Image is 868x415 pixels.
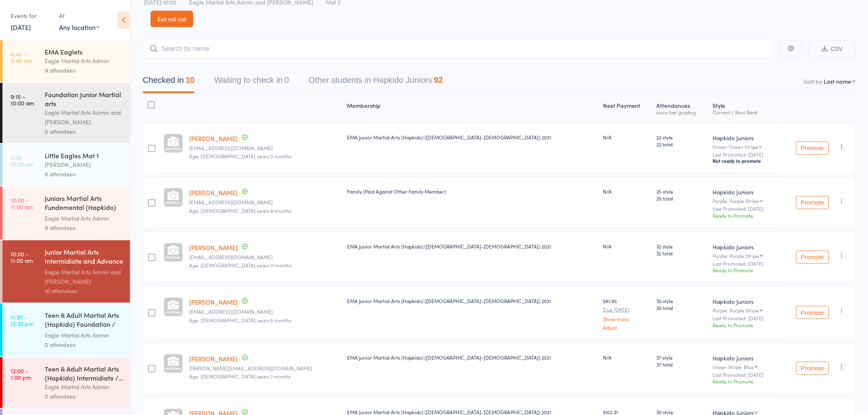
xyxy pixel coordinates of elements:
a: [PERSON_NAME] [190,188,238,197]
small: Last Promoted: [DATE] [713,372,776,378]
div: Foundation Junior Martial arts [45,90,123,108]
time: 10:00 - 11:00 am [11,251,33,264]
a: [PERSON_NAME] [190,298,238,306]
span: 32 total [657,250,706,257]
small: marycruz3120@yahoo.com [190,254,341,260]
span: 22 total [657,141,706,148]
div: Ready to Promote [713,267,776,274]
div: Teen & Adult Martial Arts (Hapkido) Foundation / F... [45,310,123,331]
a: 11:30 -12:30 pmTeen & Adult Martial Arts (Hapkido) Foundation / F...Eagle Martial Arts Admin0 att... [2,303,130,356]
button: Waiting to check in0 [214,71,289,93]
div: 0 [284,75,289,84]
time: 9:15 - 10:00 am [11,93,34,106]
div: Little Eagles Mat 1 [45,151,123,160]
a: 10:00 -11:00 amJuniors Martial Arts Fundemental (Hapkido) Mat 2Eagle Martial Arts Admin9 attendees [2,187,130,239]
button: CSV [809,40,856,58]
div: Hapkido Juniors [713,354,776,362]
div: Eagle Martial Arts Admin [45,382,123,392]
input: Search by name [143,39,774,58]
time: 10:00 - 11:00 am [11,197,33,210]
div: Next Payment [600,97,653,119]
div: Eagle Martial Arts Admin [45,214,123,223]
span: Age: [DEMOGRAPHIC_DATA] years 0 months [190,153,292,160]
div: Style [709,97,779,119]
button: Checked in10 [143,71,194,93]
span: 32 style [657,243,706,250]
span: Age: [DEMOGRAPHIC_DATA] years 2 months [190,373,291,380]
div: Ready to Promote [713,322,776,328]
div: $81.95 [603,297,650,330]
div: N/A [603,243,650,250]
a: [DATE] [11,23,31,32]
span: Age: [DEMOGRAPHIC_DATA] years 5 months [190,317,292,324]
small: daniel.cslee@gmail.com [190,365,341,371]
div: Hapkido Juniors [713,134,776,142]
time: 12:00 - 1:00 pm [11,367,31,381]
div: Atten­dances [653,97,709,119]
div: Juniors Martial Arts Fundemental (Hapkido) Mat 2 [45,194,123,214]
div: EMA Junior Martial Arts (Hapkido) ([DEMOGRAPHIC_DATA]-[DEMOGRAPHIC_DATA]) 2021 [347,134,596,141]
div: Hapkido Juniors [713,188,776,196]
div: Green Stripe [713,364,776,369]
button: Promote [796,251,829,264]
div: Purple [713,198,776,203]
div: Purple Stripe [729,308,759,313]
button: Promote [796,196,829,209]
div: N/A [603,354,650,361]
div: EMA Junior Martial Arts (Hapkido) ([DEMOGRAPHIC_DATA]-[DEMOGRAPHIC_DATA]) 2021 [347,354,596,361]
div: EMA Eaglets [45,47,123,56]
small: Last Promoted: [DATE] [713,261,776,267]
div: N/A [603,134,650,141]
div: 0 attendees [45,340,123,349]
div: Not ready to promote [713,157,776,164]
div: Eagle Martial Arts Admin and [PERSON_NAME] [45,108,123,127]
a: Exit roll call [151,11,193,27]
div: Any location [59,23,100,32]
span: 37 total [657,361,706,368]
time: 9:30 - 10:00 am [11,154,34,167]
time: 8:45 - 9:45 am [11,50,32,64]
div: Ready to Promote [713,378,776,385]
a: 10:00 -11:00 amJunior Martial Arts Intermidiate and Advance (Hap...Eagle Martial Arts Admin and [... [2,240,130,303]
div: EMA Junior Martial Arts (Hapkido) ([DEMOGRAPHIC_DATA]-[DEMOGRAPHIC_DATA]) 2021 [347,243,596,250]
div: 10 [185,75,194,84]
span: 30 style [657,297,706,304]
div: Purple Stripe [729,253,759,258]
div: Teen & Adult Martial Arts (Hapkido) Intermidiate /... [45,364,123,382]
div: 10 attendees [45,286,123,296]
span: 25 total [657,195,706,202]
time: 11:30 - 12:30 pm [11,314,34,327]
div: Ready to Promote [713,212,776,219]
span: 30 total [657,304,706,311]
div: Blue [744,364,754,369]
div: Junior Martial Arts Intermidiate and Advance (Hap... [45,247,123,267]
a: 12:00 -1:00 pmTeen & Adult Martial Arts (Hapkido) Intermidiate /...Eagle Martial Arts Admin0 atte... [2,357,130,408]
div: Purple [713,253,776,258]
button: Promote [796,306,829,319]
a: [PERSON_NAME] [190,354,238,363]
a: 9:15 -10:00 amFoundation Junior Martial artsEagle Martial Arts Admin and [PERSON_NAME]0 attendees [2,83,130,143]
button: Other students in Hapkido Juniors92 [309,71,443,93]
a: Adjust [603,325,650,330]
small: ryanbelfield@yahoo.com.au [190,199,341,205]
small: Lindadascal@gmail.com [190,309,341,315]
div: 8 attendees [45,169,123,179]
div: Membership [344,97,600,119]
div: 0 attendees [45,392,123,401]
label: Sort by [804,77,822,85]
div: Last name [824,77,852,85]
span: 22 style [657,134,706,141]
div: Eagle Martial Arts Admin and [PERSON_NAME] [45,267,123,286]
div: Purple Stripe [729,198,759,203]
small: Last Promoted: [DATE] [713,315,776,321]
div: EMA Junior Martial Arts (Hapkido) ([DEMOGRAPHIC_DATA]-[DEMOGRAPHIC_DATA]) 2021 [347,297,596,304]
small: Last Promoted: [DATE] [713,152,776,157]
button: Promote [796,141,829,155]
div: Family (Paid Against Other Family Member) [347,188,596,195]
div: since last grading [657,109,706,115]
button: Promote [796,362,829,375]
small: Due [DATE] [603,307,650,312]
div: Hapkido Juniors [713,297,776,306]
a: [PERSON_NAME] [190,243,238,252]
div: [PERSON_NAME] [45,160,123,169]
